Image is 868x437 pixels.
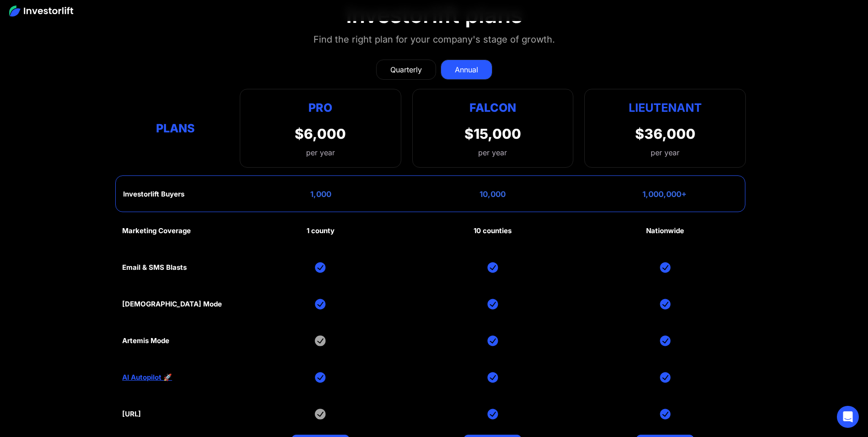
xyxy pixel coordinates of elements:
[122,410,141,418] div: [URL]
[478,147,507,158] div: per year
[122,263,187,272] div: Email & SMS Blasts
[307,227,334,235] div: 1 county
[310,190,331,199] div: 1,000
[295,147,346,158] div: per year
[122,300,222,308] div: [DEMOGRAPHIC_DATA] Mode
[313,32,555,47] div: Find the right plan for your company's stage of growth.
[474,227,512,235] div: 10 counties
[295,126,346,142] div: $6,000
[480,190,506,199] div: 10,000
[295,98,346,116] div: Pro
[635,126,695,142] div: $36,000
[646,227,684,235] div: Nationwide
[469,98,516,116] div: Falcon
[651,147,679,158] div: per year
[455,64,478,75] div: Annual
[629,101,702,115] strong: Lieutenant
[837,406,859,428] div: Open Intercom Messenger
[122,120,229,137] div: Plans
[642,190,687,199] div: 1,000,000+
[123,190,184,198] div: Investorlift Buyers
[122,373,172,382] a: AI Autopilot 🚀
[464,126,521,142] div: $15,000
[122,337,169,345] div: Artemis Mode
[390,64,422,75] div: Quarterly
[122,227,191,235] div: Marketing Coverage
